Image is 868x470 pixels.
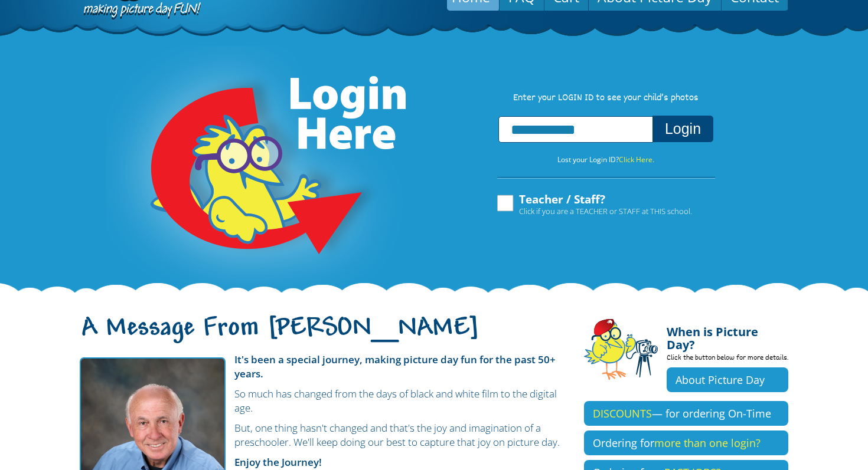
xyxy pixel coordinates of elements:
span: DISCOUNTS [593,406,652,420]
h1: A Message From [PERSON_NAME] [80,323,566,348]
p: Lost your Login ID? [485,153,727,166]
strong: It's been a special journey, making picture day fun for the past 50+ years. [234,353,556,380]
p: So much has changed from the days of black and white film to the digital age. [80,387,566,415]
img: Login Here [106,46,408,294]
span: more than one login? [654,436,761,450]
h4: When is Picture Day? [667,318,788,351]
label: Teacher / Staff? [495,193,692,216]
p: But, one thing hasn't changed and that's the joy and imagination of a preschooler. We'll keep doi... [80,421,566,449]
a: Ordering formore than one login? [584,430,788,455]
button: Login [652,116,713,142]
p: Enter your LOGIN ID to see your child’s photos [485,92,727,105]
span: Click if you are a TEACHER or STAFF at THIS school. [519,205,692,217]
a: Click Here. [619,155,654,165]
a: DISCOUNTS— for ordering On-Time [584,401,788,426]
a: About Picture Day [667,367,788,392]
strong: Enjoy the Journey! [234,455,322,469]
p: Click the button below for more details. [667,351,788,367]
